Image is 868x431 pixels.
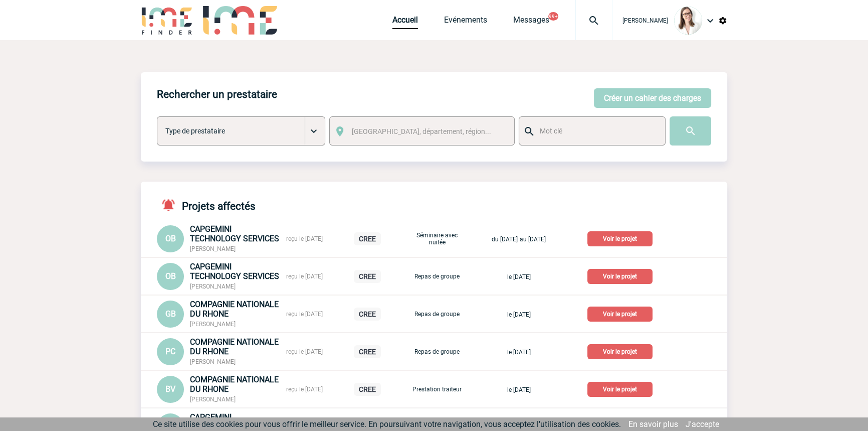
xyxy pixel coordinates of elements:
a: Voir le projet [587,346,657,356]
img: 122719-0.jpg [674,7,702,35]
span: [PERSON_NAME] [622,17,668,24]
span: COMPAGNIE NATIONALE DU RHONE [190,300,279,319]
a: J'accepte [686,419,719,429]
span: OB [165,271,176,281]
span: [GEOGRAPHIC_DATA], département, région... [352,127,491,135]
p: CREE [354,232,381,245]
a: Accueil [392,15,418,29]
span: COMPAGNIE NATIONALE DU RHONE [190,337,279,356]
span: reçu le [DATE] [286,348,323,355]
a: Messages [513,15,549,29]
span: reçu le [DATE] [286,386,323,393]
p: Voir le projet [587,231,653,246]
p: Voir le projet [587,382,653,397]
p: Repas de groupe [412,348,462,355]
span: au [DATE] [520,236,546,243]
span: PC [165,347,175,356]
p: Voir le projet [587,344,653,359]
a: Voir le projet [587,384,657,393]
p: CREE [354,345,381,358]
span: [PERSON_NAME] [190,358,236,365]
p: CREE [354,270,381,283]
span: [PERSON_NAME] [190,321,236,328]
p: CREE [354,308,381,321]
a: Voir le projet [587,271,657,280]
h4: Projets affectés [157,198,256,212]
a: Evénements [444,15,487,29]
span: COMPAGNIE NATIONALE DU RHONE [190,375,279,394]
a: En savoir plus [628,419,678,429]
p: CREE [354,383,381,396]
span: BV [165,384,175,394]
img: notifications-active-24-px-r.png [161,198,182,212]
p: Repas de groupe [412,311,462,318]
input: Mot clé [537,124,656,137]
a: Voir le projet [587,233,657,243]
span: OB [165,234,176,243]
input: Submit [670,116,711,146]
span: CAPGEMINI TECHNOLOGY SERVICES [190,262,279,281]
span: CAPGEMINI TECHNOLOGY SERVICES [190,224,279,243]
p: Voir le projet [587,269,653,284]
p: Prestation traiteur [412,386,462,393]
span: le [DATE] [507,273,531,280]
img: IME-Finder [141,6,193,35]
span: reçu le [DATE] [286,311,323,318]
span: le [DATE] [507,386,531,393]
p: Repas de groupe [412,273,462,280]
span: le [DATE] [507,311,531,318]
span: Ce site utilise des cookies pour vous offrir le meilleur service. En poursuivant votre navigation... [153,419,621,429]
span: du [DATE] [492,236,518,243]
span: le [DATE] [507,349,531,356]
a: Voir le projet [587,309,657,318]
span: [PERSON_NAME] [190,396,236,403]
span: GB [165,309,176,319]
span: reçu le [DATE] [286,273,323,280]
p: Voir le projet [587,307,653,322]
p: Séminaire avec nuitée [412,232,462,246]
span: reçu le [DATE] [286,235,323,242]
button: 99+ [548,12,558,21]
span: [PERSON_NAME] [190,245,236,252]
h4: Rechercher un prestataire [157,88,277,100]
span: [PERSON_NAME] [190,283,236,290]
